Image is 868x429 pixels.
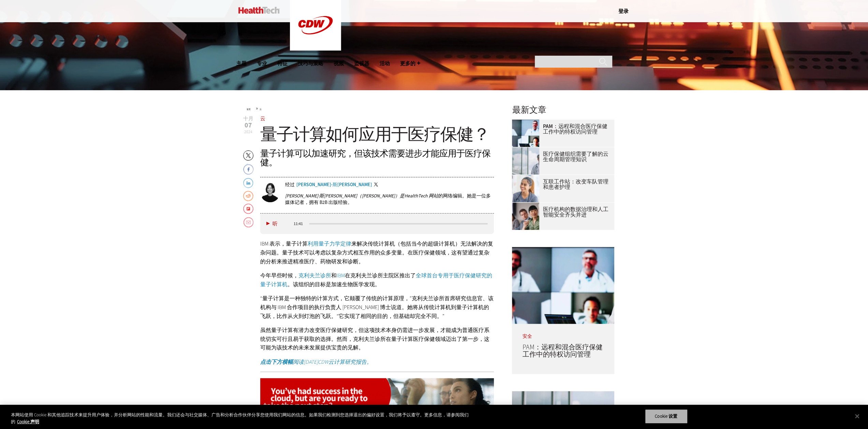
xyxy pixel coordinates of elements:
font: 点击下方横幅 [260,358,293,365]
a: 技巧与策略 [298,61,323,66]
button: 听 [266,221,278,226]
div: 用户菜单 [618,8,629,15]
font: 07 [245,121,252,130]
a: 女人讨论数据治理 [512,203,543,208]
font: Cookie 声明 [17,419,39,425]
img: 乔丹·斯科特 [260,182,280,202]
a: 首页 [247,108,251,111]
font: PAM：远程和混合医疗保健工作中的特权访问管理 [543,123,607,135]
a: 登录 [618,8,629,14]
font: [PERSON_NAME]·斯[PERSON_NAME]（[PERSON_NAME]）是HealthTech 网站 [285,193,438,199]
a: 活动 [380,61,390,66]
font: 最新文章 [512,104,546,115]
font: 和 [331,272,337,279]
font: 活动 [380,60,390,66]
a: 云层和反光建筑前的医生 [512,147,543,153]
button: 关闭 [850,409,865,424]
a: 与护理团队进行远程通话 [512,120,543,125]
a: 云 [260,115,265,122]
font: 技巧与策略 [298,60,323,66]
a: 全球首台专用于医疗保健研究的量子计算机 [260,272,492,288]
font: Cookie 设置 [655,413,677,419]
font: 11:41 [294,221,303,226]
font: 虽然量子计算有潜力改变医疗保健研究，但这项技术本身仍需进一步发展，才能成为普通医疗系统切实可行且易于获取的选择。然而，克利夫兰诊所在量子计算医疗保健领域迈出了第一步，这可能为该技术的未来发展提供... [260,327,489,351]
a: 医疗保健组织需要了解的云生命周期管理知识 [512,151,610,162]
a: 车辆碰撞险 [290,45,341,52]
font: 安全 [522,333,532,340]
a: 克利夫兰诊所 [298,272,331,279]
font: 监视器 [354,60,369,66]
img: 与护理团队进行远程通话 [512,247,614,324]
font: 特征 [277,60,288,66]
font: 。该组织的目标是加速生物医学发现。 [288,281,380,288]
img: 家 [238,7,280,14]
font: 量子计算如何应用于医疗保健？ [260,123,489,146]
a: 利用量子力学定律 [308,240,351,247]
font: IBM 表示，量子计算 [260,240,308,247]
font: 量子计算可以加速研究，但该技术需要进步才能应用于医疗保健。 [260,148,490,168]
div: 媒体播放器 [260,213,494,234]
font: 阅读[DATE]CDW云计算研究报告。 [293,358,372,365]
a: PAM：远程和混合医疗保健工作中的特权访问管理 [522,343,602,359]
font: 视频 [334,60,344,66]
img: na-2024cloudreport-动画-点击此处-桌面 [260,378,494,418]
a: [PERSON_NAME]·斯[PERSON_NAME] [296,182,372,187]
a: 点击下方横幅阅读[DATE]CDW云计算研究报告。 [260,358,372,365]
font: 。她是一位多媒体记者，拥有 B2B 出版经验。 [285,193,491,206]
font: 更多的 [400,60,415,66]
a: 有关您的隐私的更多信息 [17,419,39,425]
div: 期间 [293,221,308,227]
font: 听 [273,220,278,227]
font: 医疗保健组织需要了解的云生命周期管理知识 [543,150,608,163]
button: Cookie 设置 [645,409,688,424]
a: IBM [337,272,345,279]
font: 2024 [244,129,252,135]
img: 女人讨论数据治理 [512,203,539,230]
a: 医疗机构的数据治理和人工智能安全齐头并进 [512,207,610,218]
font: 来解决传统计算机（包括当今的超级计算机）无法解决的复杂问题。量子技术可以考虑以复杂方式相互作用的众多变量。在医疗保健领域，这有望通过复杂的分析来推进精准医疗、药物研发和诊断。 [260,240,493,265]
font: 经过 [285,181,295,188]
a: 视频 [334,61,344,66]
a: 监视器 [354,61,369,66]
a: 云 [260,108,262,111]
img: 护士微笑着看着病人 [512,175,539,202]
font: 专业 [257,60,267,66]
font: 在克利夫兰诊所主院区推出了 [345,272,416,279]
img: 云层和反光建筑前的医生 [512,147,539,175]
font: 医疗机构的数据治理和人工智能安全齐头并进 [543,206,608,218]
a: 特征 [277,61,288,66]
font: » [256,105,258,112]
font: 本网站使用 Cookie 和其他追踪技术来提升用户体验，并分析网站的性能和流量。我们还会与社交媒体、广告和分析合作伙伴分享您使用我们网站的信息。如果我们检测到您选择退出的偏好设置，我们将予以遵守... [11,412,469,425]
font: 的网络编辑 [438,193,462,199]
a: 护士微笑着看着病人 [512,175,543,180]
font: 十月 [243,115,253,122]
font: 互联工作站：改变车队管理和患者护理 [543,178,608,191]
a: 互联工作站：改变车队管理和患者护理 [512,179,610,190]
font: 主题 [236,60,247,66]
font: “量子计算是一种独特的计算方式，它颠覆了传统的计算原理，”克利夫兰诊所首席研究信息官、该机构与 IBM 合作项目的执行负责人 [PERSON_NAME] 博士说道。她将从传统计算机到量子计算机的... [260,295,494,319]
img: 与护理团队进行远程通话 [512,120,539,147]
font: 今年早些时候， [260,272,298,279]
font: [PERSON_NAME]·斯[PERSON_NAME] [296,181,372,188]
a: PAM：远程和混合医疗保健工作中的特权访问管理 [512,124,610,135]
